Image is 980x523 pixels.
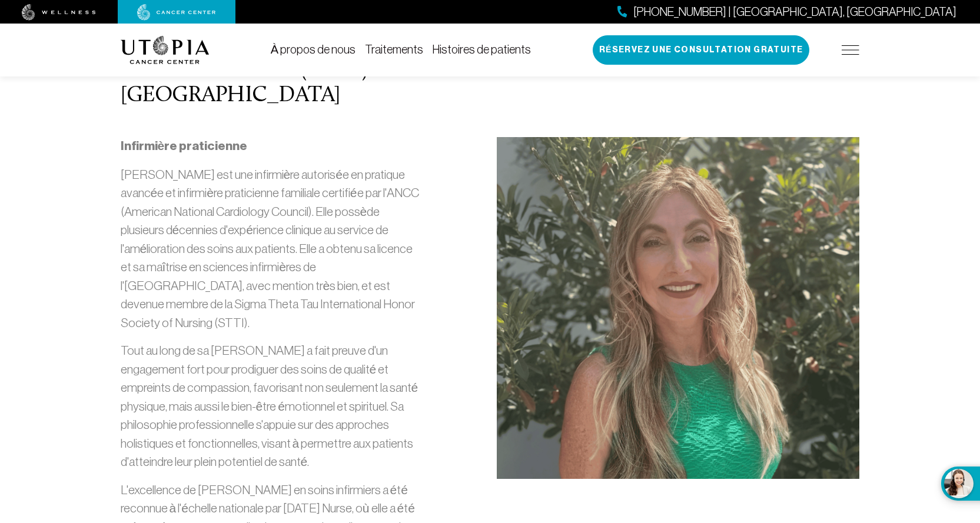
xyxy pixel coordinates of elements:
[137,4,216,21] img: centre de cancérologie
[497,137,859,479] img: Melinda Shiver, infirmière auxiliaire autorisée (APRN) - Colombie-Britannique
[121,168,419,329] font: [PERSON_NAME] est une infirmière autorisée en pratique avancée et infirmière praticienne familial...
[593,35,810,65] button: Réservez une consultation gratuite
[842,45,859,55] img: icône-hamburger
[121,138,248,154] font: Infirmière praticienne
[617,4,956,21] a: [PHONE_NUMBER] | [GEOGRAPHIC_DATA], [GEOGRAPHIC_DATA]
[121,344,418,468] font: Tout au long de sa [PERSON_NAME] a fait preuve d'un engagement fort pour prodiguer des soins de q...
[365,43,423,56] a: Traitements
[633,5,956,18] font: [PHONE_NUMBER] | [GEOGRAPHIC_DATA], [GEOGRAPHIC_DATA]
[599,45,803,55] font: Réservez une consultation gratuite
[22,4,96,21] img: bien-être
[121,36,210,64] img: logo
[433,43,531,56] a: Histoires de patients
[121,34,396,106] font: [PERSON_NAME], infirmière auxiliaire autorisée (APRN) - [GEOGRAPHIC_DATA]
[271,43,356,56] a: À propos de nous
